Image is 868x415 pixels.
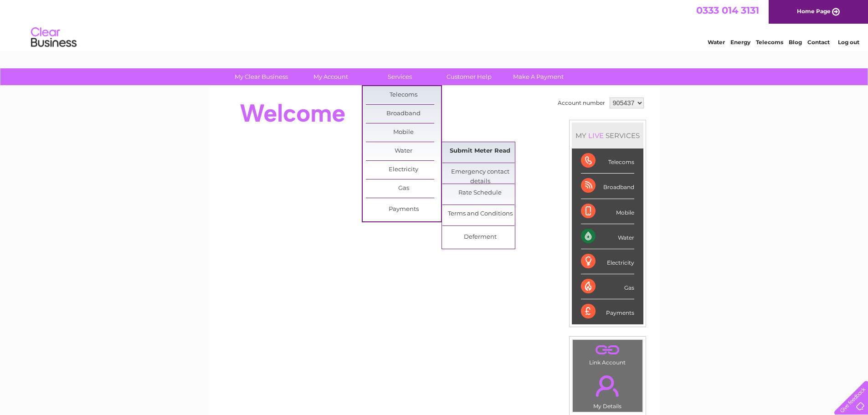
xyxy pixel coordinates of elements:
a: Payments [366,200,441,219]
a: Telecoms [366,86,441,104]
a: My Account [293,68,368,85]
div: Clear Business is a trading name of Verastar Limited (registered in [GEOGRAPHIC_DATA] No. 3667643... [219,5,650,44]
a: Electricity [366,161,441,179]
a: Make A Payment [501,68,576,85]
a: Terms and Conditions [442,205,518,223]
a: Customer Help [431,68,507,85]
div: LIVE [586,131,606,140]
div: Payments [581,299,634,324]
a: Emergency contact details [442,163,518,181]
a: Rate Schedule [442,184,518,202]
a: Log out [838,39,859,46]
a: Submit Meter Read [442,142,518,160]
a: Water [708,39,725,46]
div: Water [581,224,634,249]
img: logo.png [31,24,77,51]
td: My Details [572,368,643,412]
a: Contact [807,39,830,46]
div: Telecoms [581,149,634,174]
a: Broadband [366,105,441,123]
div: Electricity [581,249,634,274]
div: Mobile [581,199,634,224]
a: . [575,370,640,402]
a: Blog [789,39,802,46]
td: Link Account [572,339,643,368]
a: 0333 014 3131 [696,5,759,16]
a: Telecoms [756,39,783,46]
td: Account number [555,95,607,111]
a: Water [366,142,441,160]
a: Gas [366,179,441,198]
a: . [575,342,640,358]
a: Mobile [366,123,441,142]
a: Deferment [442,228,518,246]
a: Services [362,68,437,85]
a: Energy [730,39,750,46]
a: My Clear Business [224,68,299,85]
div: Gas [581,274,634,299]
div: MY SERVICES [572,123,643,149]
div: Broadband [581,174,634,199]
